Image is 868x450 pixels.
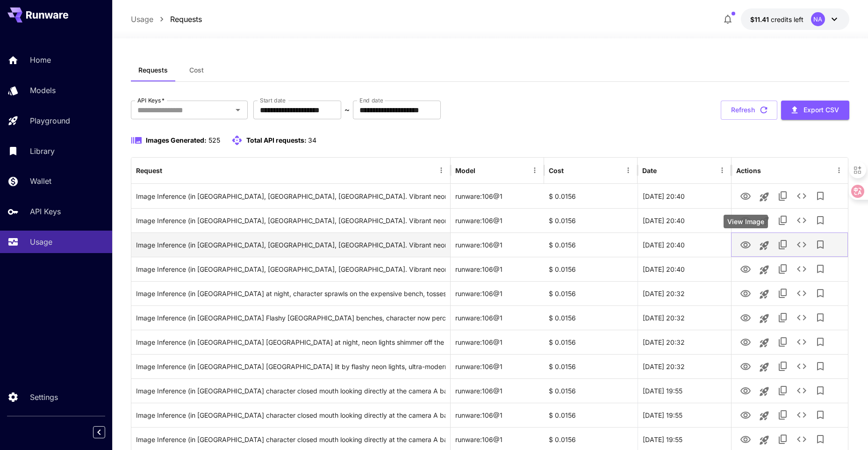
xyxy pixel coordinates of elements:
label: Start date [260,96,286,104]
div: Click to copy prompt [136,233,445,257]
button: Menu [435,164,448,177]
button: Launch in playground [755,261,774,279]
div: Request [136,167,162,174]
button: See details [792,187,811,205]
button: View Image [736,356,755,376]
div: runware:106@1 [451,403,544,427]
div: Date [642,167,657,174]
div: Click to copy prompt [136,257,445,281]
button: Add to library [811,430,830,449]
button: Add to library [811,187,830,205]
button: See details [792,357,811,376]
div: runware:106@1 [451,184,544,208]
div: Click to copy prompt [136,379,445,403]
button: Add to library [811,406,830,424]
button: Launch in playground [755,382,774,401]
div: 28 Aug, 2025 20:40 [638,232,731,257]
a: Requests [170,14,202,25]
button: Launch in playground [755,285,774,304]
div: $11.40516 [750,15,803,24]
div: $ 0.0156 [544,403,638,427]
button: Add to library [811,260,830,278]
button: Copy TaskUUID [774,260,792,278]
div: $ 0.0156 [544,208,638,232]
p: Playground [30,115,70,126]
div: 28 Aug, 2025 19:55 [638,403,731,427]
button: View Image [736,429,755,449]
button: See details [792,260,811,278]
span: Requests [138,66,168,74]
button: Add to library [811,235,830,254]
div: $ 0.0156 [544,281,638,305]
button: Menu [622,164,635,177]
button: Sort [163,164,176,177]
button: View Image [736,186,755,205]
button: See details [792,235,811,254]
button: Copy TaskUUID [774,284,792,303]
button: View Image [736,283,755,303]
button: Refresh [721,101,777,120]
button: $11.40516NA [741,8,849,30]
button: Copy TaskUUID [774,187,792,205]
button: Copy TaskUUID [774,357,792,376]
div: 28 Aug, 2025 19:55 [638,378,731,403]
p: Settings [30,392,58,403]
button: See details [792,211,811,230]
p: Wallet [30,175,51,187]
a: Usage [131,14,153,25]
button: View Image [736,405,755,424]
button: View Image [736,210,755,230]
button: See details [792,381,811,400]
div: Click to copy prompt [136,184,445,208]
button: Launch in playground [755,334,774,352]
span: Images Generated: [146,136,207,144]
div: 28 Aug, 2025 20:32 [638,305,731,330]
button: See details [792,430,811,449]
div: runware:106@1 [451,208,544,232]
div: $ 0.0156 [544,354,638,378]
button: Copy TaskUUID [774,430,792,449]
p: Usage [30,236,52,247]
div: Click to copy prompt [136,355,445,378]
div: Cost [549,167,564,174]
button: View Image [736,235,755,254]
div: runware:106@1 [451,232,544,257]
button: Copy TaskUUID [774,211,792,230]
div: runware:106@1 [451,330,544,354]
button: Menu [716,164,729,177]
div: Actions [736,167,761,174]
div: 28 Aug, 2025 20:40 [638,208,731,232]
button: Copy TaskUUID [774,381,792,400]
button: Menu [832,164,846,177]
button: Launch in playground [755,431,774,450]
div: runware:106@1 [451,281,544,305]
button: Sort [476,164,489,177]
div: $ 0.0156 [544,378,638,403]
p: API Keys [30,206,61,217]
div: Click to copy prompt [136,330,445,354]
div: Click to copy prompt [136,403,445,427]
div: runware:106@1 [451,305,544,330]
button: View Image [736,332,755,351]
div: Click to copy prompt [136,306,445,330]
button: Launch in playground [755,309,774,328]
button: Add to library [811,381,830,400]
button: Copy TaskUUID [774,406,792,424]
div: NA [811,12,825,26]
button: See details [792,284,811,303]
div: 28 Aug, 2025 20:32 [638,281,731,305]
span: credits left [771,15,803,23]
div: Model [455,167,475,174]
button: See details [792,333,811,351]
span: $11.41 [750,15,771,23]
button: Launch in playground [755,212,774,231]
button: Launch in playground [755,236,774,255]
button: Launch in playground [755,188,774,206]
button: Collapse sidebar [93,426,105,438]
span: 34 [308,136,316,144]
button: Menu [528,164,541,177]
button: Launch in playground [755,358,774,377]
label: API Keys [137,96,165,104]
